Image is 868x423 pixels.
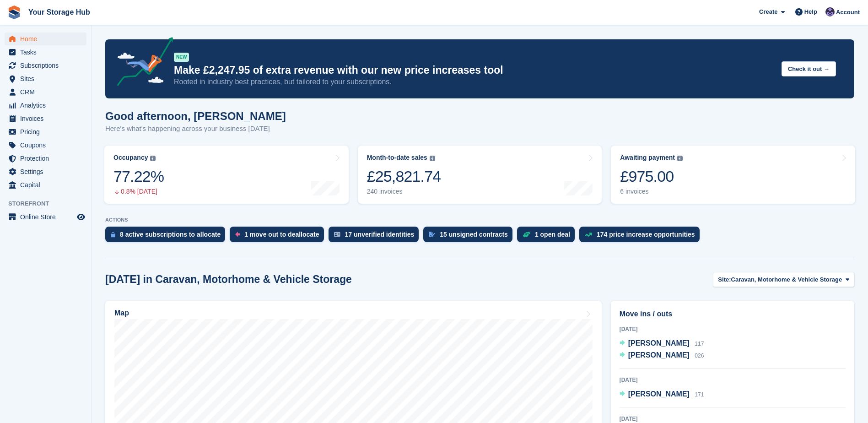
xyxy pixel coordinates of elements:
[430,156,435,161] img: icon-info-grey-7440780725fd019a000dd9b08b2336e03edf1995a4989e88bcd33f0948082b44.svg
[174,53,189,62] div: NEW
[5,59,86,72] a: menu
[230,227,328,247] a: 1 move out to deallocate
[75,211,86,222] a: Preview store
[367,188,441,195] div: 240 invoices
[358,146,602,204] a: Month-to-date sales £25,821.74 240 invoices
[20,33,75,45] span: Home
[105,110,286,122] h1: Good afternoon, [PERSON_NAME]
[174,77,774,87] p: Rooted in industry best practices, but tailored to your subscriptions.
[105,124,286,134] p: Here's what's happening across your business [DATE]
[423,227,517,247] a: 15 unsigned contracts
[113,188,164,195] div: 0.8% [DATE]
[695,352,704,359] span: 026
[113,154,148,162] div: Occupancy
[677,156,683,161] img: icon-info-grey-7440780725fd019a000dd9b08b2336e03edf1995a4989e88bcd33f0948082b44.svg
[235,232,240,237] img: move_outs_to_deallocate_icon-f764333ba52eb49d3ac5e1228854f67142a1ed5810a6f6cc68b1a99e826820c5.svg
[5,165,86,178] a: menu
[695,391,704,398] span: 171
[825,7,835,16] img: Liam Beddard
[120,231,221,238] div: 8 active subscriptions to allocate
[628,351,690,359] span: [PERSON_NAME]
[620,309,846,320] h2: Move ins / outs
[5,86,86,98] a: menu
[5,139,86,152] a: menu
[620,188,683,195] div: 6 invoices
[104,146,349,204] a: Occupancy 77.22% 0.8% [DATE]
[111,232,115,238] img: active_subscription_to_allocate_icon-d502201f5373d7db506a760aba3b589e785aa758c864c3986d89f69b8ff3...
[440,231,508,238] div: 15 unsigned contracts
[345,231,415,238] div: 17 unverified identities
[244,231,319,238] div: 1 move out to deallocate
[620,325,846,333] div: [DATE]
[109,37,173,89] img: price-adjustments-announcement-icon-8257ccfd72463d97f412b2fc003d46551f7dbcb40ab6d574587a9cd5c0d94...
[20,99,75,112] span: Analytics
[8,199,91,208] span: Storefront
[597,231,695,238] div: 174 price increase opportunities
[718,275,731,284] span: Site:
[836,8,860,17] span: Account
[5,112,86,125] a: menu
[5,211,86,223] a: menu
[334,232,340,237] img: verify_identity-adf6edd0f0f0b5bbfe63781bf79b02c33cf7c696d77639b501bdc392416b5a36.svg
[620,415,846,423] div: [DATE]
[535,231,570,238] div: 1 open deal
[620,167,683,186] div: £975.00
[5,152,86,165] a: menu
[731,275,842,284] span: Caravan, Motorhome & Vehicle Storage
[20,112,75,125] span: Invoices
[105,273,352,286] h2: [DATE] in Caravan, Motorhome & Vehicle Storage
[20,211,75,223] span: Online Store
[579,227,704,247] a: 174 price increase opportunities
[105,227,230,247] a: 8 active subscriptions to allocate
[329,227,424,247] a: 17 unverified identities
[620,389,704,401] a: [PERSON_NAME] 171
[611,146,855,204] a: Awaiting payment £975.00 6 invoices
[620,376,846,384] div: [DATE]
[113,167,164,186] div: 77.22%
[628,390,690,398] span: [PERSON_NAME]
[367,167,441,186] div: £25,821.74
[5,99,86,112] a: menu
[620,154,675,162] div: Awaiting payment
[5,33,86,45] a: menu
[20,179,75,191] span: Capital
[20,46,75,59] span: Tasks
[713,272,854,287] button: Site: Caravan, Motorhome & Vehicle Storage
[20,72,75,85] span: Sites
[25,5,94,20] a: Your Storage Hub
[150,156,156,161] img: icon-info-grey-7440780725fd019a000dd9b08b2336e03edf1995a4989e88bcd33f0948082b44.svg
[7,5,21,19] img: stora-icon-8386f47178a22dfd0bd8f6a31ec36ba5ce8667c1dd55bd0f319d3a0aa187defe.svg
[759,7,777,16] span: Create
[695,341,704,347] span: 117
[367,154,427,162] div: Month-to-date sales
[620,350,704,362] a: [PERSON_NAME] 026
[517,227,579,247] a: 1 open deal
[20,165,75,178] span: Settings
[20,139,75,152] span: Coupons
[20,59,75,72] span: Subscriptions
[628,339,690,347] span: [PERSON_NAME]
[174,64,774,77] p: Make £2,247.95 of extra revenue with our new price increases tool
[20,152,75,165] span: Protection
[523,231,530,238] img: deal-1b604bf984904fb50ccaf53a9ad4b4a5d6e5aea283cecdc64d6e3604feb123c2.svg
[105,217,854,223] p: ACTIONS
[5,72,86,85] a: menu
[620,338,704,350] a: [PERSON_NAME] 117
[5,125,86,138] a: menu
[585,233,592,237] img: price_increase_opportunities-93ffe204e8149a01c8c9dc8f82e8f89637d9d84a8eef4429ea346261dce0b2c0.svg
[20,125,75,138] span: Pricing
[804,7,817,16] span: Help
[114,309,129,317] h2: Map
[429,232,435,237] img: contract_signature_icon-13c848040528278c33f63329250d36e43548de30e8caae1d1a13099fd9432cc5.svg
[20,86,75,98] span: CRM
[5,179,86,191] a: menu
[5,46,86,59] a: menu
[782,61,836,76] button: Check it out →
